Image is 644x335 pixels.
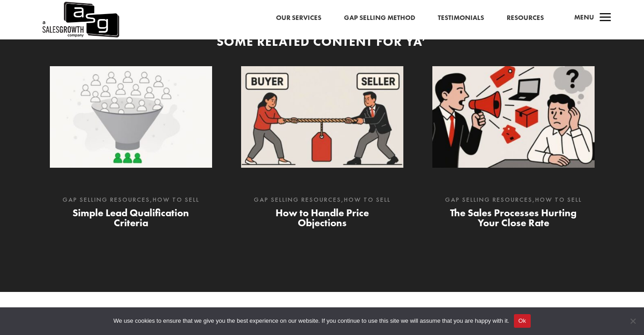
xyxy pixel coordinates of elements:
[50,33,594,50] div: Some Related Content for Ya’
[432,66,595,168] img: The Sales Processes Hurting Your Close Rate
[441,194,586,205] p: ,
[628,316,637,325] span: No
[63,195,150,204] a: Gap Selling Resources
[596,9,615,27] span: a
[73,206,189,229] a: Simple Lead Qualification Criteria
[344,195,391,204] a: How to Sell
[50,66,212,168] img: Simple Lead Qualification Criteria
[507,12,544,24] a: Resources
[445,195,533,204] a: Gap Selling Resources
[344,12,415,24] a: Gap Selling Method
[241,66,403,168] img: How to Handle Price Objections
[250,194,394,205] p: ,
[514,314,531,328] button: Ok
[276,206,369,229] a: How to Handle Price Objections
[276,12,321,24] a: Our Services
[113,316,509,325] span: We use cookies to ensure that we give you the best experience on our website. If you continue to ...
[574,13,594,22] span: Menu
[59,194,203,205] p: ,
[438,12,484,24] a: Testimonials
[254,195,341,204] a: Gap Selling Resources
[450,206,576,229] a: The Sales Processes Hurting Your Close Rate
[153,195,199,204] a: How to Sell
[535,195,582,204] a: How to Sell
